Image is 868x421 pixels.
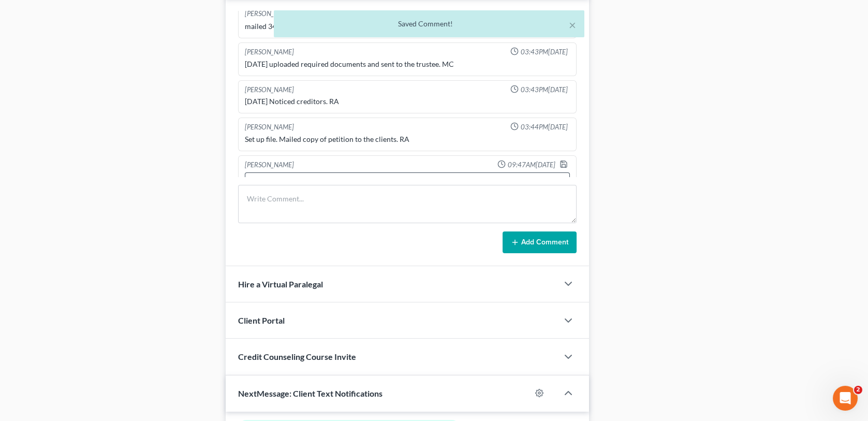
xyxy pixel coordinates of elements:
span: 03:43PM[DATE] [521,85,568,95]
span: Hire a Virtual Paralegal [238,279,323,289]
div: [PERSON_NAME] [245,122,294,132]
span: 03:43PM[DATE] [521,47,568,57]
div: Saved Comment! [282,19,576,29]
div: [PERSON_NAME] [245,85,294,95]
div: [DATE] uploaded required documents and sent to the trustee. MC [245,59,569,69]
button: × [569,19,576,31]
div: [PERSON_NAME] [245,47,294,57]
span: 03:44PM[DATE] [521,122,568,132]
div: [PERSON_NAME] [245,160,294,170]
span: Client Portal [238,315,285,325]
span: NextMessage: Client Text Notifications [238,388,382,398]
button: Add Comment [503,231,577,253]
iframe: Intercom live chat [833,386,858,411]
span: 2 [854,386,862,394]
span: Credit Counseling Course Invite [238,352,356,361]
div: [DATE] Noticed creditors. RA [245,96,569,107]
span: 09:47AM[DATE] [508,160,555,170]
div: Set up file. Mailed copy of petition to the clients. RA [245,134,569,144]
